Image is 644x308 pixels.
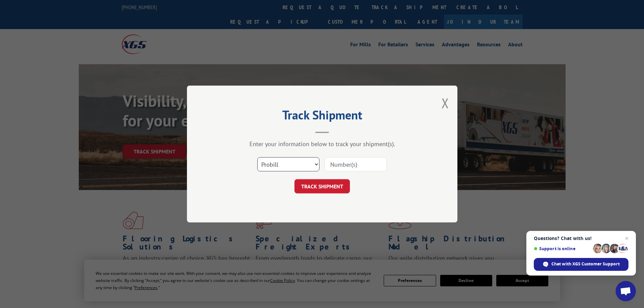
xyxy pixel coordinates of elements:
[534,236,628,241] span: Questions? Chat with us!
[221,140,424,148] div: Enter your information below to track your shipment(s).
[534,258,628,271] div: Chat with XGS Customer Support
[294,179,350,193] button: TRACK SHIPMENT
[325,157,387,171] input: Number(s)
[534,246,591,251] span: Support is online
[616,281,636,301] div: Open chat
[551,261,620,267] span: Chat with XGS Customer Support
[221,110,424,123] h2: Track Shipment
[623,234,631,242] span: Close chat
[442,94,449,112] button: Close modal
